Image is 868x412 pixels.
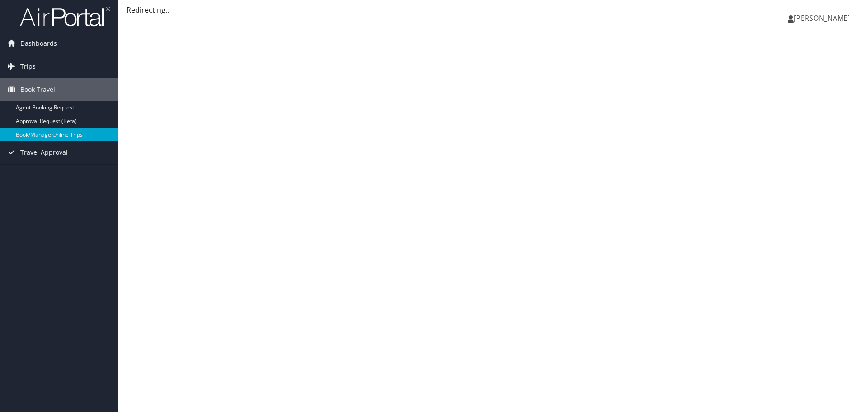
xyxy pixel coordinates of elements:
[794,13,850,23] span: [PERSON_NAME]
[20,55,36,78] span: Trips
[20,141,68,164] span: Travel Approval
[20,32,57,55] span: Dashboards
[127,5,859,15] div: Redirecting...
[20,78,55,101] span: Book Travel
[20,6,110,27] img: airportal-logo.png
[788,5,859,32] a: [PERSON_NAME]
